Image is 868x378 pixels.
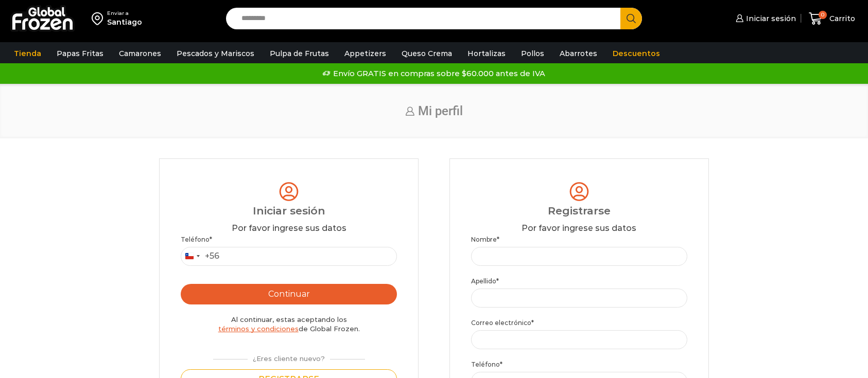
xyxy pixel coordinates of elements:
[9,44,46,63] a: Tienda
[181,247,219,265] button: Selected country
[107,10,142,17] div: Enviar a
[827,13,855,24] span: Carrito
[418,104,463,118] span: Mi perfil
[277,180,301,203] img: tabler-icon-user-circle.svg
[107,17,142,27] div: Santiago
[181,284,396,304] button: Continuar
[205,249,219,263] div: +56
[181,315,396,334] div: Al continuar, estas aceptando los de Global Frozen.
[471,359,687,369] label: Teléfono
[208,350,370,364] div: ¿Eres cliente nuevo?
[554,44,602,63] a: Abarrotes
[114,44,166,63] a: Camarones
[171,44,259,63] a: Pescados y Mariscos
[471,318,687,328] label: Correo electrónico
[471,235,687,244] label: Nombre
[51,44,109,63] a: Papas Fritas
[471,203,687,219] div: Registrarse
[733,8,796,29] a: Iniciar sesión
[218,325,299,333] a: términos y condiciones
[181,223,396,235] div: Por favor ingrese sus datos
[743,13,796,24] span: Iniciar sesión
[516,44,549,63] a: Pollos
[339,44,391,63] a: Appetizers
[462,44,511,63] a: Hortalizas
[819,11,827,19] span: 0
[620,8,642,29] button: Search button
[471,223,687,235] div: Por favor ingrese sus datos
[181,203,396,219] div: Iniciar sesión
[396,44,457,63] a: Queso Crema
[92,10,107,27] img: address-field-icon.svg
[181,235,396,244] label: Teléfono
[265,44,334,63] a: Pulpa de Frutas
[806,7,858,31] a: 0 Carrito
[471,276,687,286] label: Apellido
[607,44,665,63] a: Descuentos
[567,180,591,203] img: tabler-icon-user-circle.svg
